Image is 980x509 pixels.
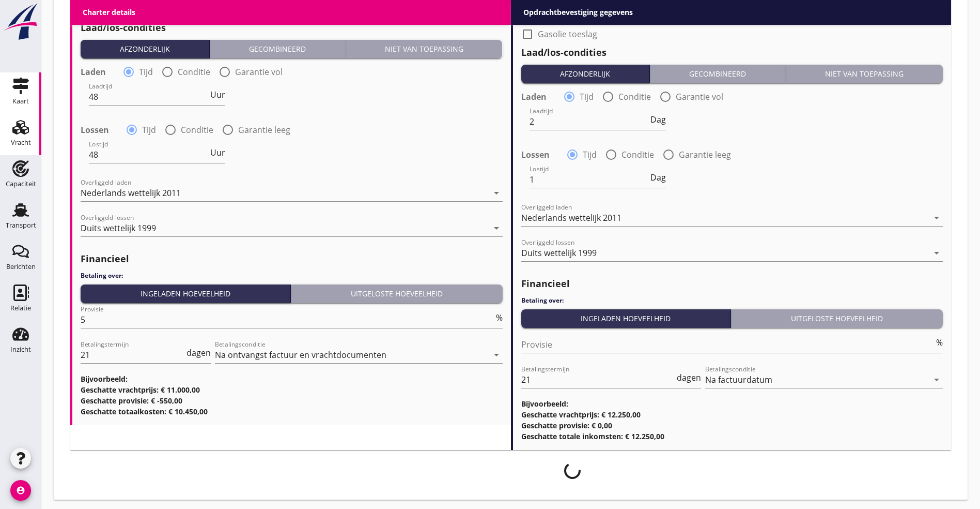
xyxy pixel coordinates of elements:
div: Duits wettelijk 1999 [521,248,597,258]
label: Tijd [583,149,597,160]
div: Berichten [6,263,36,270]
strong: Lossen [521,149,550,160]
input: Laadtijd [89,88,208,105]
div: Niet van toepassing [790,68,939,79]
h3: Geschatte vrachtprijs: € 11.000,00 [81,384,503,395]
input: Provisie [81,311,494,328]
input: Lostijd [530,171,648,188]
label: Tijd [139,67,153,77]
label: Conditie [618,92,651,102]
div: Nederlands wettelijk 2011 [81,188,181,198]
div: Capaciteit [6,181,36,187]
input: Betalingstermijn [81,347,184,363]
input: Lostijd [89,146,208,163]
label: Garantie vol [676,92,723,102]
i: arrow_drop_down [930,373,943,386]
h2: Laad/los-condities [81,21,503,35]
div: Ingeladen hoeveelheid [525,313,727,324]
div: Inzicht [10,346,31,353]
div: % [494,313,503,322]
label: Garantie vol [235,67,283,77]
label: Onder voorbehoud van voorgaande reis [538,14,695,25]
input: Betalingstermijn [521,371,675,388]
button: Niet van toepassing [346,40,503,58]
div: Niet van toepassing [350,43,499,54]
h4: Betaling over: [81,271,503,280]
i: arrow_drop_down [490,349,503,361]
div: Na factuurdatum [705,375,772,384]
h2: Financieel [81,252,503,266]
h3: Bijvoorbeeld: [521,398,943,409]
label: Conditie [621,149,654,160]
button: Gecombineerd [650,65,786,83]
label: Gasolie toeslag [97,4,157,14]
div: Na ontvangst factuur en vrachtdocumenten [215,350,386,360]
div: Gecombineerd [214,43,341,54]
button: Afzonderlijk [81,40,210,58]
h3: Geschatte provisie: € -550,00 [81,395,503,406]
button: Ingeladen hoeveelheid [521,309,732,328]
i: arrow_drop_down [930,247,943,259]
label: Garantie leeg [679,149,731,160]
input: Laadtijd [530,113,648,130]
i: arrow_drop_down [930,212,943,224]
div: Relatie [10,305,31,311]
i: account_circle [10,480,31,501]
h4: Betaling over: [521,296,943,305]
strong: Lossen [81,125,109,135]
div: Afzonderlijk [85,43,205,54]
strong: Laden [521,92,547,102]
span: Dag [650,173,666,182]
span: Uur [210,91,225,99]
div: Ingeladen hoeveelheid [85,288,286,299]
h3: Geschatte vrachtprijs: € 12.250,00 [521,409,943,420]
button: Uitgeloste hoeveelheid [291,285,503,303]
div: Uitgeloste hoeveelheid [295,288,499,299]
h3: Bijvoorbeeld: [81,373,503,384]
div: Afzonderlijk [525,68,646,79]
div: dagen [184,349,211,357]
label: Conditie [181,125,213,135]
div: Kaart [12,98,29,104]
button: Uitgeloste hoeveelheid [731,309,943,328]
div: Duits wettelijk 1999 [81,223,156,233]
img: logo-small.a267ee39.svg [2,3,39,41]
button: Afzonderlijk [521,65,650,83]
strong: Laden [81,67,106,77]
div: Uitgeloste hoeveelheid [735,313,939,324]
h3: Geschatte totaalkosten: € 10.450,00 [81,406,503,417]
div: % [934,338,943,347]
h2: Laad/los-condities [521,46,943,59]
div: dagen [675,373,701,382]
h3: Geschatte totale inkomsten: € 12.250,00 [521,431,943,442]
div: Nederlands wettelijk 2011 [521,213,621,222]
label: Tijd [142,125,156,135]
button: Gecombineerd [210,40,346,58]
label: Tijd [580,92,594,102]
h3: Geschatte provisie: € 0,00 [521,420,943,431]
div: Transport [6,222,36,229]
button: Niet van toepassing [786,65,943,83]
i: arrow_drop_down [490,187,503,199]
span: Uur [210,148,225,157]
h2: Financieel [521,277,943,291]
div: Gecombineerd [654,68,781,79]
i: arrow_drop_down [490,222,503,234]
div: Vracht [11,139,31,146]
span: Dag [650,115,666,124]
label: Gasolie toeslag [538,29,597,39]
input: Provisie [521,336,935,353]
label: Conditie [178,67,210,77]
button: Ingeladen hoeveelheid [81,285,291,303]
label: Garantie leeg [238,125,290,135]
